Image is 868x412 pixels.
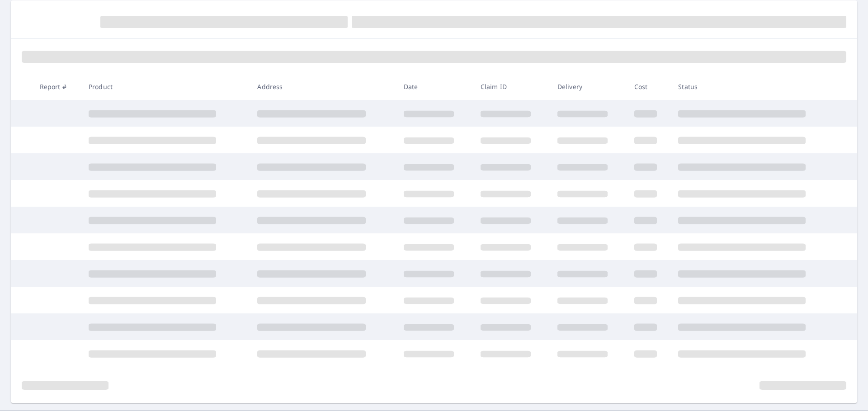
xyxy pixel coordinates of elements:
[396,73,473,100] th: Date
[473,73,550,100] th: Claim ID
[250,73,396,100] th: Address
[550,73,627,100] th: Delivery
[81,73,250,100] th: Product
[627,73,671,100] th: Cost
[671,73,840,100] th: Status
[33,73,81,100] th: Report #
